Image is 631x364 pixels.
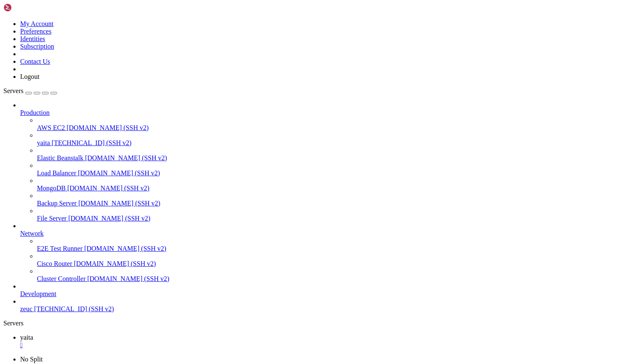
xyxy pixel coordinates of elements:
[20,230,44,237] span: Network
[3,167,521,174] x-row: Enable ESM Apps to receive additional future security updates.
[3,82,521,89] x-row: Swap usage: 0%
[3,87,57,94] a: Servers
[3,25,521,32] x-row: * Management: [URL][DOMAIN_NAME]
[20,28,52,35] a: Preferences
[37,200,77,207] span: Backup Server
[37,275,86,282] span: Cluster Controller
[37,237,628,252] li: E2E Test Runner [DOMAIN_NAME] (SSH v2)
[37,154,83,161] span: Elastic Beanstalk
[85,154,167,161] span: [DOMAIN_NAME] (SSH v2)
[20,290,56,297] span: Development
[37,139,50,146] span: yaita
[20,334,628,349] a: yaita
[67,124,149,131] span: [DOMAIN_NAME] (SSH v2)
[3,96,521,103] x-row: * Ubuntu Pro delivers the most comprehensive open source security and
[3,174,521,182] x-row: See [URL][DOMAIN_NAME] or run: sudo pro status
[20,35,45,42] a: Identities
[37,260,72,267] span: Cisco Router
[37,177,628,192] li: MongoDB [DOMAIN_NAME] (SSH v2)
[37,162,628,177] li: Load Balancer [DOMAIN_NAME] (SSH v2)
[37,268,628,283] li: Cluster Controller [DOMAIN_NAME] (SSH v2)
[78,169,160,177] span: [DOMAIN_NAME] (SSH v2)
[37,260,628,268] a: Cisco Router [DOMAIN_NAME] (SSH v2)
[37,192,628,207] li: Backup Server [DOMAIN_NAME] (SSH v2)
[37,154,628,162] a: Elastic Beanstalk [DOMAIN_NAME] (SSH v2)
[67,185,149,192] span: [DOMAIN_NAME] (SSH v2)
[3,46,521,53] x-row: System information as of [DATE]
[37,207,628,222] li: File Server [DOMAIN_NAME] (SSH v2)
[20,230,628,237] a: Network
[37,252,628,268] li: Cisco Router [DOMAIN_NAME] (SSH v2)
[20,290,628,298] a: Development
[3,60,521,68] x-row: System load: 0.0 Processes: 187
[37,215,628,222] a: File Server [DOMAIN_NAME] (SSH v2)
[20,43,54,50] a: Subscription
[3,32,521,39] x-row: * Support: [URL][DOMAIN_NAME]
[95,210,99,217] div: (26, 29)
[20,222,628,283] li: Network
[20,58,50,65] a: Contact Us
[37,169,628,177] a: Load Balancer [DOMAIN_NAME] (SSH v2)
[37,169,76,177] span: Load Balancer
[34,305,114,312] span: [TECHNICAL_ID] (SSH v2)
[20,20,54,27] a: My Account
[3,3,521,10] x-row: Welcome to Ubuntu 24.04.3 LTS (GNU/Linux 6.14.0-1011-aws x86_64)
[3,87,23,94] span: Servers
[20,298,628,313] li: zeuc [TECHNICAL_ID] (SSH v2)
[20,109,50,116] span: Production
[37,124,65,131] span: AWS EC2
[3,203,521,210] x-row: Last login: [DATE] from [TECHNICAL_ID]
[37,139,628,147] a: yaita [TECHNICAL_ID] (SSH v2)
[20,305,628,313] a: zeuc [TECHNICAL_ID] (SSH v2)
[3,210,521,217] x-row: : $
[20,73,39,80] a: Logout
[37,185,65,192] span: MongoDB
[68,215,151,222] span: [DOMAIN_NAME] (SSH v2)
[37,245,628,252] a: E2E Test Runner [DOMAIN_NAME] (SSH v2)
[3,117,521,125] x-row: [URL][DOMAIN_NAME]
[37,185,628,192] a: MongoDB [DOMAIN_NAME] (SSH v2)
[78,200,161,207] span: [DOMAIN_NAME] (SSH v2)
[37,215,67,222] span: File Server
[37,124,628,132] a: AWS EC2 [DOMAIN_NAME] (SSH v2)
[37,147,628,162] li: Elastic Beanstalk [DOMAIN_NAME] (SSH v2)
[3,3,52,12] img: Shellngn
[81,210,84,217] span: ~
[3,18,521,25] x-row: * Documentation: [URL][DOMAIN_NAME]
[37,200,628,207] a: Backup Server [DOMAIN_NAME] (SSH v2)
[3,103,521,110] x-row: compliance features.
[20,283,628,298] li: Development
[3,196,521,203] x-row: *** System restart required ***
[74,260,156,267] span: [DOMAIN_NAME] (SSH v2)
[37,245,83,252] span: E2E Test Runner
[37,117,628,132] li: AWS EC2 [DOMAIN_NAME] (SSH v2)
[3,320,628,327] div: Servers
[20,341,628,349] a: 
[20,109,628,117] a: Production
[20,101,628,222] li: Production
[84,245,167,252] span: [DOMAIN_NAME] (SSH v2)
[20,334,33,341] span: yaita
[3,68,521,75] x-row: Usage of /: 33.4% of 28.02GB Users logged in: 0
[20,356,43,363] a: No Split
[87,275,169,282] span: [DOMAIN_NAME] (SSH v2)
[3,75,521,82] x-row: Memory usage: 62% IPv4 address for enX0: [TECHNICAL_ID]
[3,210,77,217] span: ubuntu@ip-172-31-91-17
[52,139,131,146] span: [TECHNICAL_ID] (SSH v2)
[20,305,32,312] span: zeuc
[3,153,521,160] x-row: To see these additional updates run: apt list --upgradable
[3,146,521,153] x-row: 2 updates can be applied immediately.
[3,132,521,139] x-row: Expanded Security Maintenance for Applications is not enabled.
[37,132,628,147] li: yaita [TECHNICAL_ID] (SSH v2)
[37,275,628,283] a: Cluster Controller [DOMAIN_NAME] (SSH v2)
